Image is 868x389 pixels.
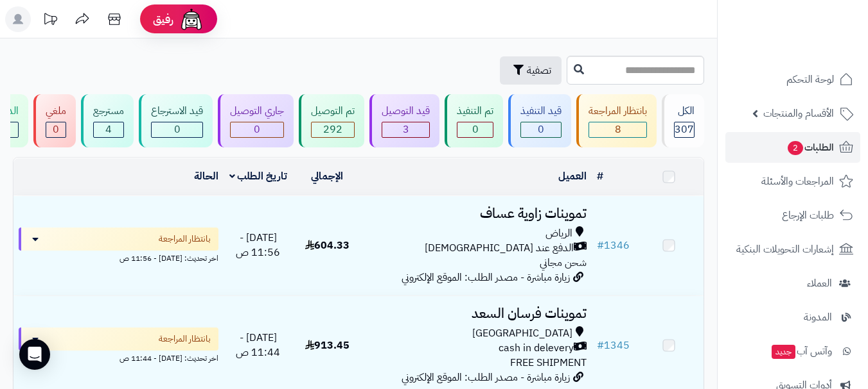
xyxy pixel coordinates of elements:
[597,238,604,253] span: #
[179,6,204,32] img: ai-face.png
[229,169,288,184] a: تاريخ الطلب
[761,172,834,190] span: المراجعات والأسئلة
[402,270,570,285] span: زيارة مباشرة - مصدر الطلب: الموقع الإلكتروني
[527,63,551,78] span: تصفية
[499,341,574,356] span: cash in delevery
[382,104,430,119] div: قيد التوصيل
[725,234,860,265] a: إشعارات التحويلات البنكية
[78,94,136,147] a: مسترجع 4
[311,169,343,184] a: الإجمالي
[597,338,604,353] span: #
[675,122,694,137] span: 307
[725,166,860,197] a: المراجعات والأسئلة
[34,6,66,35] a: تحديثات المنصة
[305,338,350,353] span: 913.45
[589,104,647,119] div: بانتظار المراجعة
[506,94,574,147] a: قيد التنفيذ 0
[367,306,587,321] h3: تموينات فرسان السعد
[521,122,561,137] div: 0
[367,94,442,147] a: قيد التوصيل 3
[615,122,621,137] span: 8
[159,333,211,345] span: بانتظار المراجعة
[807,274,832,292] span: العملاء
[786,70,834,88] span: لوحة التحكم
[254,122,260,137] span: 0
[725,200,860,231] a: طلبات الإرجاع
[770,342,832,360] span: وآتس آب
[194,169,218,184] a: الحالة
[782,206,834,224] span: طلبات الإرجاع
[574,94,659,147] a: بانتظار المراجعة 8
[153,12,173,27] span: رفيق
[725,302,860,333] a: المدونة
[781,36,856,63] img: logo-2.png
[725,64,860,95] a: لوحة التحكم
[305,238,350,253] span: 604.33
[403,122,409,137] span: 3
[786,138,834,156] span: الطلبات
[151,104,203,119] div: قيد الاسترجاع
[19,251,218,264] div: اخر تحديث: [DATE] - 11:56 ص
[105,122,112,137] span: 4
[323,122,342,137] span: 292
[312,122,354,137] div: 292
[589,122,646,137] div: 8
[174,122,181,137] span: 0
[725,268,860,299] a: العملاء
[94,122,123,137] div: 4
[472,326,572,341] span: [GEOGRAPHIC_DATA]
[53,122,59,137] span: 0
[597,169,603,184] a: #
[296,94,367,147] a: تم التوصيل 292
[538,122,544,137] span: 0
[804,308,832,326] span: المدونة
[659,94,707,147] a: الكل307
[763,104,834,122] span: الأقسام والمنتجات
[46,104,66,119] div: ملغي
[725,132,860,163] a: الطلبات2
[545,226,572,241] span: الرياض
[674,104,695,119] div: الكل
[457,104,493,119] div: تم التنفيذ
[159,233,211,245] span: بانتظار المراجعة
[725,336,860,367] a: وآتس آبجديد
[736,240,834,258] span: إشعارات التحويلات البنكية
[402,370,570,385] span: زيارة مباشرة - مصدر الطلب: الموقع الإلكتروني
[558,169,587,184] a: العميل
[442,94,506,147] a: تم التنفيذ 0
[311,104,355,119] div: تم التوصيل
[500,56,562,85] button: تصفية
[382,122,429,137] div: 3
[19,351,218,364] div: اخر تحديث: [DATE] - 11:44 ص
[236,330,280,360] span: [DATE] - 11:44 ص
[520,104,562,119] div: قيد التنفيذ
[367,206,587,221] h3: تموينات زاوية عساف
[540,255,587,270] span: شحن مجاني
[31,94,78,147] a: ملغي 0
[788,141,803,155] span: 2
[597,338,630,353] a: #1345
[215,94,296,147] a: جاري التوصيل 0
[236,230,280,260] span: [DATE] - 11:56 ص
[19,339,50,370] div: Open Intercom Messenger
[93,104,124,119] div: مسترجع
[136,94,215,147] a: قيد الاسترجاع 0
[46,122,66,137] div: 0
[597,238,630,253] a: #1346
[152,122,202,137] div: 0
[457,122,493,137] div: 0
[231,122,283,137] div: 0
[472,122,479,137] span: 0
[772,345,795,359] span: جديد
[230,104,284,119] div: جاري التوصيل
[425,241,574,256] span: الدفع عند [DEMOGRAPHIC_DATA]
[510,355,587,370] span: FREE SHIPMENT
